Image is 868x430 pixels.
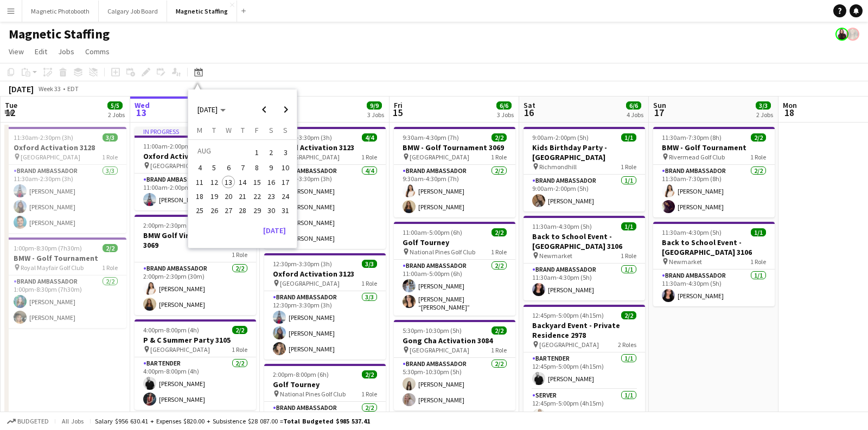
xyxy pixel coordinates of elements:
[107,101,123,110] span: 5/5
[653,165,775,217] app-card-role: Brand Ambassador2/211:30am-7:30pm (8h)[PERSON_NAME][PERSON_NAME]
[491,346,507,354] span: 1 Role
[835,28,848,41] app-user-avatar: Maria Lopes
[403,228,462,236] span: 11:00am-5:00pm (6h)
[250,175,264,189] button: 15-08-2025
[403,326,462,335] span: 5:30pm-10:30pm (5h)
[135,127,256,210] div: In progress11:00am-2:00pm (3h)1/1Oxford Activation 3127 [GEOGRAPHIC_DATA]1 RoleBrand Ambassador1/...
[232,326,247,334] span: 2/2
[250,203,264,217] button: 29-08-2025
[21,153,80,161] span: [GEOGRAPHIC_DATA]
[22,1,99,22] button: Magnetic Photobooth
[85,47,110,56] span: Comms
[102,264,118,272] span: 1 Role
[532,222,592,230] span: 11:30am-4:30pm (5h)
[5,238,126,328] app-job-card: 1:00pm-8:30pm (7h30m)2/2BMW - Golf Tournament Royal Mayfair Golf Club1 RoleBrand Ambassador2/21:0...
[99,1,167,22] button: Calgary Job Board
[264,161,278,175] button: 09-08-2025
[135,230,256,250] h3: BMW Golf Virtual Training 3069
[108,111,125,119] div: 2 Jobs
[264,127,386,249] app-job-card: 12:30pm-3:30pm (3h)4/4Oxford Activation 3123 [GEOGRAPHIC_DATA]1 RoleBrand Ambassador4/412:30pm-3:...
[241,125,245,135] span: T
[394,260,515,316] app-card-role: Brand Ambassador2/211:00am-5:00pm (6h)[PERSON_NAME][PERSON_NAME] “[PERSON_NAME]” [PERSON_NAME]
[135,215,256,315] app-job-card: 2:00pm-2:30pm (30m)2/2BMW Golf Virtual Training 30691 RoleBrand Ambassador2/22:00pm-2:30pm (30m)[...
[103,244,118,252] span: 2/2
[367,101,382,110] span: 9/9
[208,162,221,175] span: 5
[279,190,292,203] span: 24
[207,175,221,189] button: 12-08-2025
[54,44,79,59] a: Jobs
[143,142,203,150] span: 11:00am-2:00pm (3h)
[783,100,797,110] span: Mon
[492,133,507,142] span: 2/2
[264,269,386,279] h3: Oxford Activation 3123
[67,85,79,93] div: EDT
[524,389,645,426] app-card-role: Server1/112:45pm-5:00pm (4h15m)[PERSON_NAME]
[251,204,264,217] span: 29
[394,238,515,247] h3: Golf Tourney
[5,143,126,152] h3: Oxford Activation 3128
[279,204,292,217] span: 31
[259,222,290,239] button: [DATE]
[264,143,386,152] h3: Oxford Activation 3123
[662,228,722,236] span: 11:30am-4:30pm (5h)
[222,190,235,203] span: 20
[497,111,514,119] div: 3 Jobs
[255,125,259,135] span: F
[194,162,207,175] span: 4
[652,106,666,119] span: 17
[524,232,645,251] h3: Back to School Event - [GEOGRAPHIC_DATA] 3106
[221,189,235,203] button: 20-08-2025
[621,252,636,260] span: 1 Role
[279,176,292,189] span: 17
[280,153,340,161] span: [GEOGRAPHIC_DATA]
[361,390,377,398] span: 1 Role
[280,279,340,287] span: [GEOGRAPHIC_DATA]
[207,189,221,203] button: 19-08-2025
[14,133,73,142] span: 11:30am-2:30pm (3h)
[627,111,643,119] div: 4 Jobs
[194,190,207,203] span: 18
[193,175,207,189] button: 11-08-2025
[236,204,249,217] span: 28
[222,204,235,217] span: 27
[3,106,17,119] span: 12
[394,100,403,110] span: Fri
[662,133,722,142] span: 11:30am-7:30pm (8h)
[394,127,515,217] div: 9:30am-4:30pm (7h)2/2BMW - Golf Tournament 3069 [GEOGRAPHIC_DATA]1 RoleBrand Ambassador2/29:30am-...
[524,305,645,426] app-job-card: 12:45pm-5:00pm (4h15m)2/2Backyard Event - Private Residence 2978 [GEOGRAPHIC_DATA]2 RolesBartende...
[491,153,507,161] span: 1 Role
[221,161,235,175] button: 06-08-2025
[394,143,515,152] h3: BMW - Golf Tournament 3069
[17,418,49,425] span: Budgeted
[524,100,535,110] span: Sat
[273,133,332,142] span: 12:30pm-3:30pm (3h)
[193,161,207,175] button: 04-08-2025
[264,291,386,360] app-card-role: Brand Ambassador3/312:30pm-3:30pm (3h)[PERSON_NAME][PERSON_NAME][PERSON_NAME]
[273,370,329,378] span: 2:00pm-8:00pm (6h)
[207,203,221,217] button: 26-08-2025
[135,127,256,136] div: In progress
[5,127,126,233] app-job-card: 11:30am-2:30pm (3h)3/3Oxford Activation 3128 [GEOGRAPHIC_DATA]1 RoleBrand Ambassador3/311:30am-2:...
[621,133,636,142] span: 1/1
[193,100,230,119] button: Choose month and year
[222,176,235,189] span: 13
[236,176,249,189] span: 14
[621,163,636,171] span: 1 Role
[278,189,292,203] button: 24-08-2025
[135,319,256,410] div: 4:00pm-8:00pm (4h)2/2P & C Summer Party 3105 [GEOGRAPHIC_DATA]1 RoleBartender2/24:00pm-8:00pm (4h...
[264,253,386,360] app-job-card: 12:30pm-3:30pm (3h)3/3Oxford Activation 3123 [GEOGRAPHIC_DATA]1 RoleBrand Ambassador3/312:30pm-3:...
[251,162,264,175] span: 8
[846,28,859,41] app-user-avatar: Bianca Fantauzzi
[226,125,232,135] span: W
[362,260,377,268] span: 3/3
[394,222,515,316] app-job-card: 11:00am-5:00pm (6h)2/2Golf Tourney National Pines Golf Club1 RoleBrand Ambassador2/211:00am-5:00p...
[135,262,256,315] app-card-role: Brand Ambassador2/22:00pm-2:30pm (30m)[PERSON_NAME][PERSON_NAME]
[524,352,645,389] app-card-role: Bartender1/112:45pm-5:00pm (4h15m)[PERSON_NAME]
[264,175,278,189] button: 16-08-2025
[403,133,459,142] span: 9:30am-4:30pm (7h)
[212,125,216,135] span: T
